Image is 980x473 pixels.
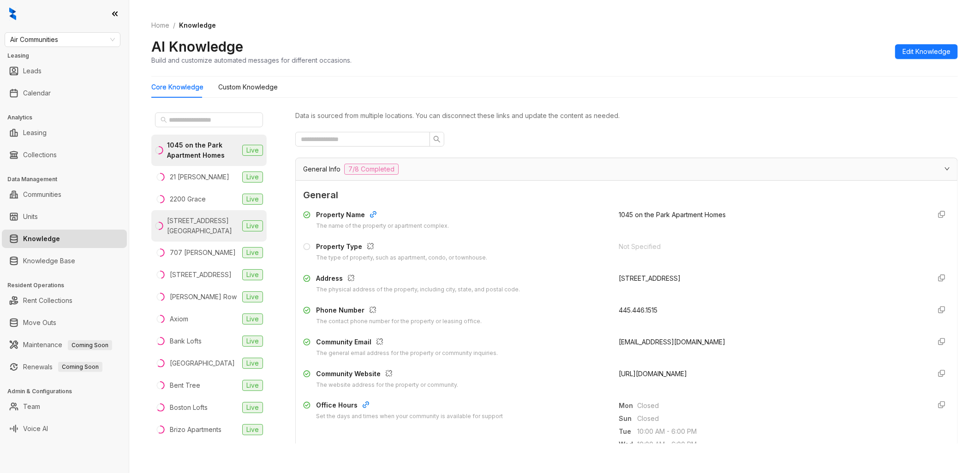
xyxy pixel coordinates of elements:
div: The name of the property or apartment complex. [316,222,449,231]
div: Bank Lofts [170,336,202,346]
a: Move Outs [23,313,56,332]
span: Coming Soon [68,340,112,350]
span: Live [242,269,263,280]
li: / [173,20,175,30]
li: Knowledge Base [2,252,127,270]
span: Coming Soon [58,362,102,372]
a: Leasing [23,124,47,142]
li: Move Outs [2,313,127,332]
span: 10:00 AM - 6:00 PM [637,439,923,449]
div: [GEOGRAPHIC_DATA] [170,358,235,368]
span: search [161,117,167,123]
a: Team [23,397,40,416]
span: Closed [637,401,923,411]
h3: Data Management [7,175,129,183]
a: Calendar [23,84,51,102]
div: Community Website [316,369,458,381]
h2: AI Knowledge [151,38,243,55]
div: 21 [PERSON_NAME] [170,172,229,182]
span: Sun [619,414,637,424]
span: Air Communities [10,33,115,47]
div: Build and customize automated messages for different occasions. [151,55,352,65]
div: The type of property, such as apartment, condo, or townhouse. [316,254,487,262]
li: Leads [2,62,127,80]
span: Live [242,424,263,435]
a: Rent Collections [23,291,72,310]
span: Live [242,247,263,258]
div: [STREET_ADDRESS] [619,273,923,284]
span: Tue [619,426,637,437]
li: Communities [2,185,127,204]
span: expanded [944,166,950,171]
a: Collections [23,146,57,164]
div: Property Name [316,210,449,222]
span: Wed [619,439,637,449]
span: [EMAIL_ADDRESS][DOMAIN_NAME] [619,338,725,346]
h3: Admin & Configurations [7,387,129,396]
h3: Resident Operations [7,281,129,290]
div: Axiom [170,314,188,324]
span: search [433,136,441,143]
div: Property Type [316,242,487,254]
div: Set the days and times when your community is available for support [316,412,503,421]
a: Units [23,207,38,226]
span: Live [242,313,263,325]
a: RenewalsComing Soon [23,358,102,376]
div: Phone Number [316,305,482,317]
h3: Analytics [7,113,129,122]
div: Boston Lofts [170,402,208,413]
div: The physical address of the property, including city, state, and postal code. [316,285,520,294]
li: Leasing [2,124,127,142]
div: General Info7/8 Completed [296,158,957,180]
span: Live [242,402,263,413]
img: logo [9,7,16,20]
span: Live [242,291,263,302]
li: Collections [2,146,127,164]
a: Communities [23,185,61,204]
span: Edit Knowledge [902,47,950,57]
span: Live [242,336,263,347]
button: Edit Knowledge [895,44,958,59]
a: Leads [23,62,42,80]
li: Voice AI [2,420,127,438]
div: The contact phone number for the property or leasing office. [316,317,482,326]
div: Bent Tree [170,380,200,390]
a: Voice AI [23,420,48,438]
span: [URL][DOMAIN_NAME] [619,370,687,378]
span: 1045 on the Park Apartment Homes [619,211,726,219]
div: [STREET_ADDRESS] [170,270,232,280]
div: 1045 on the Park Apartment Homes [167,140,239,160]
span: Mon [619,401,637,411]
li: Rent Collections [2,291,127,310]
span: Closed [637,414,923,424]
span: Live [242,220,263,231]
div: Core Knowledge [151,82,203,92]
div: 707 [PERSON_NAME] [170,248,236,258]
div: The website address for the property or community. [316,381,458,390]
span: Knowledge [179,21,216,29]
span: 7/8 Completed [344,164,399,175]
li: Renewals [2,358,127,376]
div: Office Hours [316,400,503,412]
div: Community Email [316,337,498,349]
li: Units [2,207,127,226]
span: 445.446.1515 [619,306,657,314]
span: Live [242,194,263,205]
div: Address [316,273,520,285]
li: Calendar [2,84,127,102]
a: Home [149,20,171,30]
div: Not Specified [619,242,923,252]
span: Live [242,145,263,156]
span: Live [242,358,263,369]
div: Data is sourced from multiple locations. You can disconnect these links and update the content as... [295,111,958,121]
div: Brizo Apartments [170,425,221,435]
h3: Leasing [7,52,129,60]
li: Maintenance [2,336,127,354]
div: 2200 Grace [170,194,206,204]
span: Live [242,171,263,183]
span: 10:00 AM - 6:00 PM [637,426,923,437]
a: Knowledge [23,230,60,248]
a: Knowledge Base [23,252,75,270]
li: Knowledge [2,230,127,248]
li: Team [2,397,127,416]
